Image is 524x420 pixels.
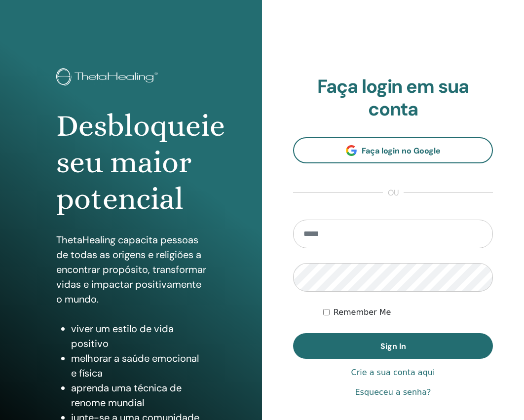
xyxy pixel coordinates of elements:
h2: Faça login em sua conta [293,76,493,120]
span: Faça login no Google [362,146,441,156]
span: ou [383,187,404,199]
span: Sign In [380,341,406,351]
button: Sign In [293,333,493,359]
div: Keep me authenticated indefinitely or until I manually logout [323,306,493,318]
a: Faça login no Google [293,137,493,163]
li: melhorar a saúde emocional e física [71,351,206,381]
li: viver um estilo de vida positivo [71,321,206,351]
label: Remember Me [334,306,391,318]
a: Crie a sua conta aqui [351,367,435,379]
h1: Desbloqueie seu maior potencial [56,108,206,218]
p: ThetaHealing capacita pessoas de todas as origens e religiões a encontrar propósito, transformar ... [56,232,206,306]
a: Esqueceu a senha? [355,386,431,398]
li: aprenda uma técnica de renome mundial [71,381,206,410]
